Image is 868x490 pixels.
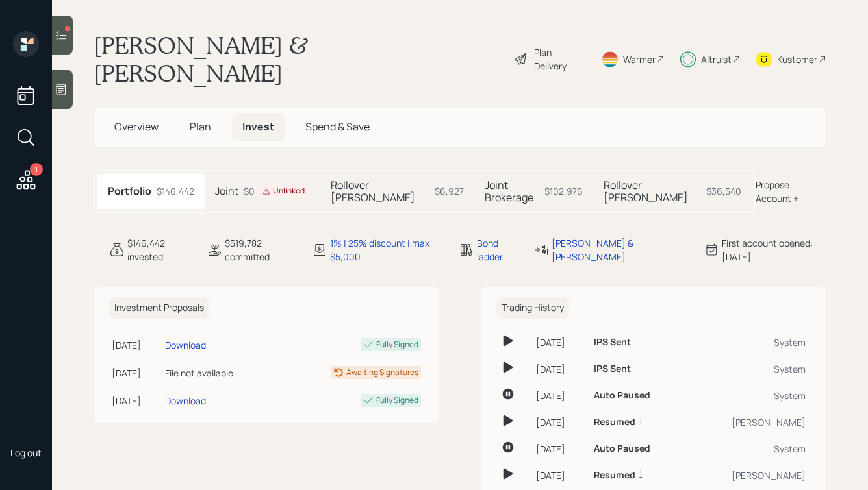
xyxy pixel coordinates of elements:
div: System [692,336,806,349]
h6: Auto Paused [594,390,650,401]
div: [DATE] [536,442,583,456]
div: Propose Account + [756,178,826,205]
h6: Investment Proposals [109,297,209,319]
div: $102,976 [544,184,583,198]
span: Invest [242,119,274,134]
span: Spend & Save [305,119,370,134]
div: Bond ladder [477,236,518,263]
div: Download [165,394,206,408]
div: [DATE] [112,338,160,352]
h5: Portfolio [108,185,151,197]
div: [DATE] [536,336,583,349]
span: Overview [114,119,159,134]
div: [PERSON_NAME] [692,415,806,429]
span: Plan [190,119,211,134]
div: Fully Signed [376,339,418,350]
div: [DATE] [536,389,583,402]
div: Awaiting Signatures [346,367,418,378]
div: Plan Delivery [534,45,585,73]
div: Log out [10,447,42,459]
div: File not available [165,366,274,380]
div: 1 [30,163,43,176]
div: $36,540 [706,184,741,198]
div: [PERSON_NAME] & [PERSON_NAME] [552,236,687,263]
img: hunter_neumayer.jpg [13,405,39,431]
div: System [692,389,806,402]
div: $146,442 invested [127,236,191,263]
div: Warmer [623,53,656,66]
h6: IPS Sent [594,337,631,348]
div: Altruist [701,53,732,66]
div: $146,442 [157,184,194,198]
div: [DATE] [536,469,583,482]
div: [PERSON_NAME] [692,469,806,482]
div: Kustomer [777,53,817,66]
div: First account opened: [DATE] [722,236,826,263]
div: [DATE] [112,366,160,380]
div: [DATE] [112,394,160,408]
h5: Rollover [PERSON_NAME] [604,179,701,204]
div: [DATE] [536,362,583,376]
div: Fully Signed [376,395,418,406]
h6: Resumed [594,417,635,428]
div: $0 [244,184,310,198]
h5: Joint [215,185,238,197]
div: Unlinked [262,186,305,197]
div: 1% | 25% discount | max $5,000 [330,236,443,263]
div: System [692,442,806,456]
div: Download [165,338,206,352]
div: $6,927 [435,184,464,198]
h1: [PERSON_NAME] & [PERSON_NAME] [94,31,503,87]
h6: Trading History [496,297,569,319]
h5: Joint Brokerage [485,179,539,204]
div: System [692,362,806,376]
div: [DATE] [536,415,583,429]
h5: Rollover [PERSON_NAME] [331,179,429,204]
div: $519,782 committed [225,236,296,263]
h6: Resumed [594,470,635,481]
h6: IPS Sent [594,363,631,374]
h6: Auto Paused [594,443,650,454]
